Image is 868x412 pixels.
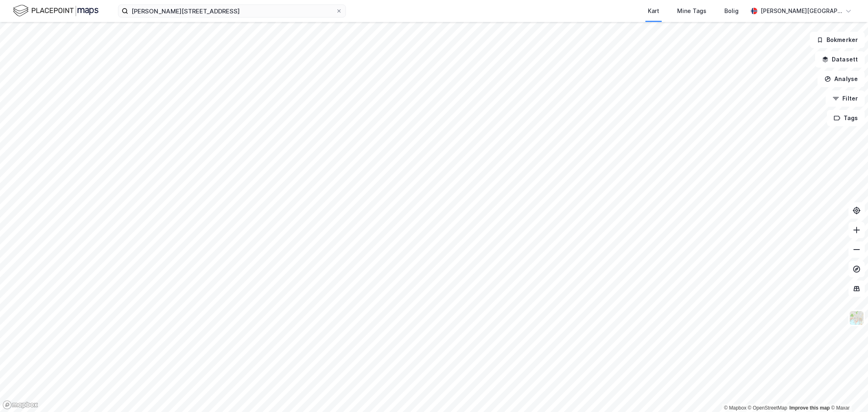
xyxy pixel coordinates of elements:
a: Mapbox [724,405,746,411]
div: Mine Tags [677,6,706,16]
a: Mapbox homepage [2,400,38,410]
a: OpenStreetMap [748,405,787,411]
img: Z [849,310,864,326]
input: Søk på adresse, matrikkel, gårdeiere, leietakere eller personer [128,5,336,17]
button: Filter [826,90,865,107]
div: Kart [648,6,659,16]
button: Bokmerker [810,32,865,48]
img: logo.f888ab2527a4732fd821a326f86c7f29.svg [13,4,98,18]
button: Analyse [818,71,865,87]
iframe: Chat Widget [827,373,868,412]
a: Improve this map [789,405,830,411]
button: Tags [827,110,865,126]
div: Bolig [724,6,739,16]
div: [PERSON_NAME][GEOGRAPHIC_DATA] [761,6,842,16]
button: Datasett [815,51,865,68]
